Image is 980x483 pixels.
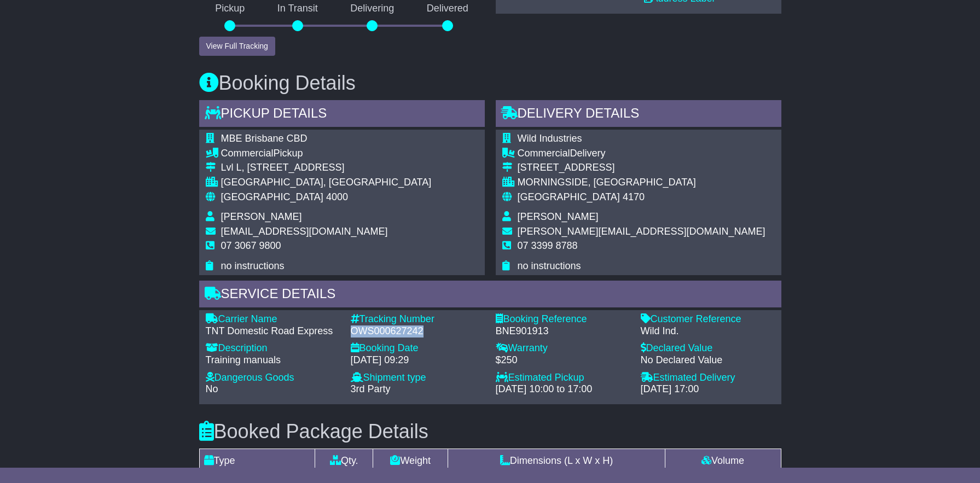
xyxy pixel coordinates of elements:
span: No [206,383,218,394]
div: Dangerous Goods [206,372,340,384]
div: Lvl L, [STREET_ADDRESS] [221,162,432,174]
span: [EMAIL_ADDRESS][DOMAIN_NAME] [221,226,388,237]
span: [PERSON_NAME] [518,211,599,222]
span: 4170 [623,191,645,202]
td: Qty. [315,449,373,473]
span: no instructions [221,260,285,271]
div: Shipment type [351,372,485,384]
div: Tracking Number [351,313,485,325]
span: [PERSON_NAME] [221,211,302,222]
h3: Booked Package Details [199,421,781,443]
div: Carrier Name [206,313,340,325]
div: [DATE] 09:29 [351,354,485,366]
div: Declared Value [641,342,775,354]
p: Delivering [334,3,411,15]
span: 07 3067 9800 [221,240,281,251]
p: In Transit [261,3,334,15]
div: Estimated Delivery [641,372,775,384]
div: Warranty [496,342,630,354]
td: Weight [373,449,448,473]
span: Commercial [221,148,274,159]
span: [GEOGRAPHIC_DATA] [221,191,323,202]
div: Delivery [518,148,766,160]
span: [GEOGRAPHIC_DATA] [518,191,620,202]
div: Customer Reference [641,313,775,325]
div: Booking Reference [496,313,630,325]
div: $250 [496,354,630,366]
div: BNE901913 [496,325,630,337]
span: [PERSON_NAME][EMAIL_ADDRESS][DOMAIN_NAME] [518,226,766,237]
td: Dimensions (L x W x H) [448,449,665,473]
span: Commercial [518,148,570,159]
span: 3rd Party [351,383,391,394]
div: Service Details [199,281,781,310]
div: No Declared Value [641,354,775,366]
div: [STREET_ADDRESS] [518,162,766,174]
td: Type [199,449,315,473]
button: View Full Tracking [199,37,275,56]
div: [DATE] 10:00 to 17:00 [496,383,630,395]
p: Pickup [199,3,262,15]
div: Booking Date [351,342,485,354]
div: TNT Domestic Road Express [206,325,340,337]
div: Delivery Details [496,100,781,130]
div: [GEOGRAPHIC_DATA], [GEOGRAPHIC_DATA] [221,177,432,189]
div: Wild Ind. [641,325,775,337]
div: Pickup [221,148,432,160]
div: Pickup Details [199,100,485,130]
div: [DATE] 17:00 [641,383,775,395]
div: Description [206,342,340,354]
span: no instructions [518,260,581,271]
span: 4000 [326,191,348,202]
div: OWS000627242 [351,325,485,337]
div: MORNINGSIDE, [GEOGRAPHIC_DATA] [518,177,766,189]
div: Training manuals [206,354,340,366]
p: Delivered [410,3,485,15]
span: 07 3399 8788 [518,240,578,251]
span: MBE Brisbane CBD [221,133,308,144]
span: Wild Industries [518,133,582,144]
h3: Booking Details [199,72,781,94]
div: Estimated Pickup [496,372,630,384]
td: Volume [665,449,781,473]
